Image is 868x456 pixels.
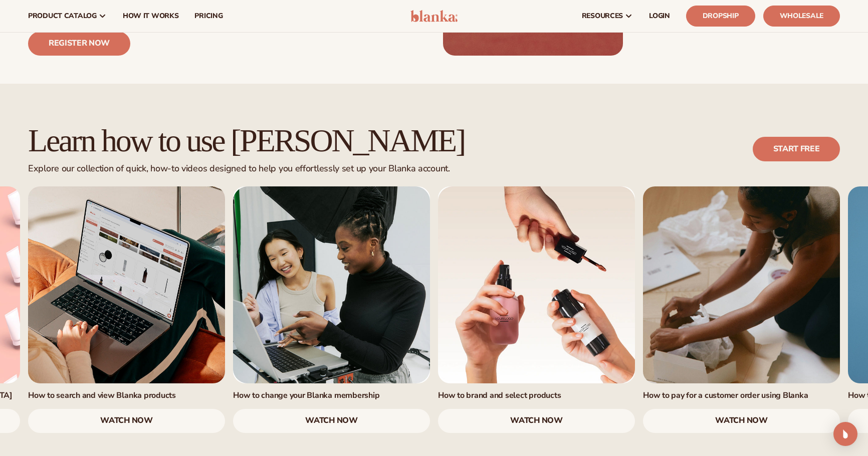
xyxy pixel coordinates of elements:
[438,186,635,433] div: 5 / 7
[763,6,840,27] a: Wholesale
[233,390,430,401] h3: How to change your Blanka membership
[582,12,623,20] span: resources
[194,12,223,20] span: pricing
[28,12,97,20] span: product catalog
[833,422,857,446] div: Open Intercom Messenger
[28,390,225,401] h3: How to search and view Blanka products
[753,137,840,161] a: Start free
[233,409,430,433] a: watch now
[643,409,840,433] a: watch now
[643,390,840,401] h3: How to pay for a customer order using Blanka
[28,163,465,174] div: Explore our collection of quick, how-to videos designed to help you effortlessly set up your Blan...
[123,12,179,20] span: How It Works
[28,32,130,56] a: Register now
[28,186,225,433] div: 3 / 7
[410,10,458,22] img: logo
[649,12,670,20] span: LOGIN
[686,6,755,27] a: Dropship
[28,409,225,433] a: watch now
[28,124,465,157] h2: Learn how to use [PERSON_NAME]
[643,186,840,433] div: 6 / 7
[438,390,635,401] h3: How to brand and select products
[438,409,635,433] a: watch now
[233,186,430,433] div: 4 / 7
